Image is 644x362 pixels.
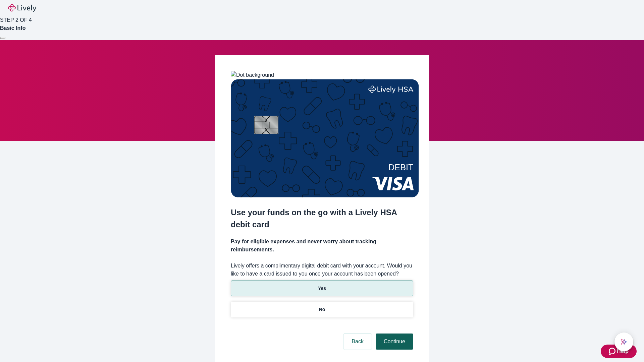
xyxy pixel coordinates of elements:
img: Debit card [231,79,419,197]
svg: Zendesk support icon [609,347,617,355]
button: Back [343,334,372,350]
h2: Use your funds on the go with a Lively HSA debit card [231,206,413,231]
p: No [319,306,325,313]
label: Lively offers a complimentary digital debit card with your account. Would you like to have a card... [231,262,413,278]
h4: Pay for eligible expenses and never worry about tracking reimbursements. [231,238,413,254]
button: chat [614,333,633,351]
button: No [231,302,413,317]
svg: Lively AI Assistant [621,339,627,345]
p: Yes [318,285,326,292]
button: Yes [231,281,413,296]
img: Lively [8,4,36,12]
button: Zendesk support iconHelp [601,345,637,358]
span: Help [617,347,629,355]
img: Dot background [231,71,274,79]
button: Continue [376,334,413,350]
